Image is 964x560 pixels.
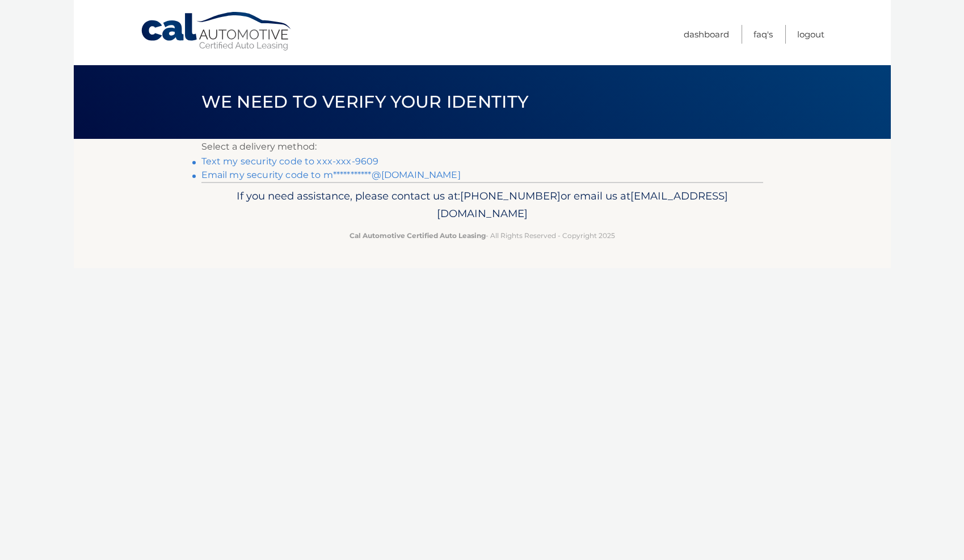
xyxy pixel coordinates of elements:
[460,189,561,202] span: [PHONE_NUMBER]
[201,139,763,155] p: Select a delivery method:
[350,231,486,240] strong: Cal Automotive Certified Auto Leasing
[201,91,529,112] span: We need to verify your identity
[140,11,293,52] a: Cal Automotive
[797,25,824,44] a: Logout
[684,25,729,44] a: Dashboard
[209,230,756,241] p: - All Rights Reserved - Copyright 2025
[209,187,756,223] p: If you need assistance, please contact us at: or email us at
[753,25,773,44] a: FAQ's
[201,156,379,167] a: Text my security code to xxx-xxx-9609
